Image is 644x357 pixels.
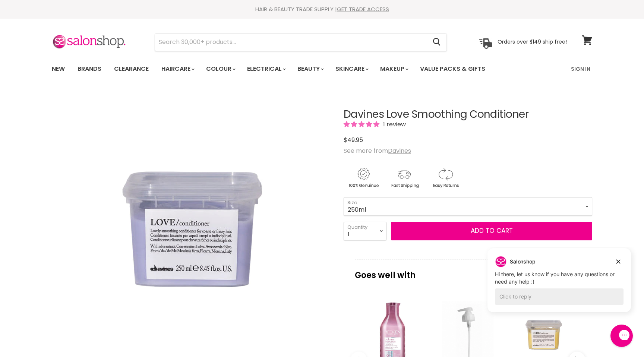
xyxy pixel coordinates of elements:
a: Haircare [156,61,199,77]
p: Goes well with [355,259,581,284]
a: Skincare [330,61,373,77]
span: $49.95 [344,136,363,144]
div: HAIR & BEAUTY TRADE SUPPLY | [42,6,602,13]
span: 1 review [381,120,406,129]
a: Electrical [241,61,290,77]
a: GET TRADE ACCESS [337,5,389,13]
a: New [46,61,70,77]
a: Beauty [292,61,328,77]
form: Product [155,33,447,51]
ul: Main menu [46,58,529,80]
span: See more from [344,146,411,155]
img: genuine.gif [344,167,383,189]
img: shipping.gif [385,167,424,189]
iframe: Gorgias live chat campaigns [482,247,637,323]
a: Makeup [375,61,413,77]
iframe: Gorgias live chat messenger [607,322,637,350]
p: Orders over $149 ship free! [498,38,567,45]
button: Add to cart [391,222,592,240]
span: 5.00 stars [344,120,381,129]
a: Davines [388,146,411,155]
a: Brands [72,61,107,77]
a: Colour [201,61,240,77]
input: Search [155,34,427,51]
select: Quantity [344,222,386,240]
button: Search [427,34,446,51]
img: returns.gif [426,167,465,189]
a: Value Packs & Gifts [414,61,491,77]
nav: Main [42,58,602,80]
a: Clearance [108,61,154,77]
a: Sign In [566,61,595,77]
h1: Davines Love Smoothing Conditioner [344,109,592,120]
